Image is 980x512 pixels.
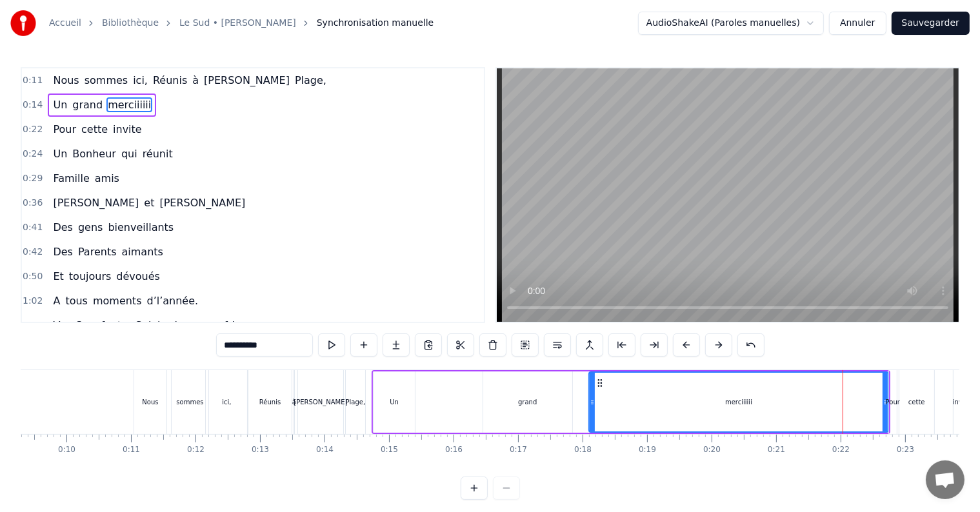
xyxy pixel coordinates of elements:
span: à [191,73,200,88]
div: Réunis [259,397,281,407]
span: [PERSON_NAME] [203,73,291,88]
div: 0:23 [897,445,914,455]
span: merciiiiii [106,97,152,112]
span: Pour [52,122,77,137]
div: 0:11 [123,445,140,455]
a: Bibliothèque [102,17,159,30]
span: Nous [52,73,80,88]
span: Vos [52,318,72,333]
nav: breadcrumb [49,17,434,30]
span: 0:22 [23,123,43,136]
span: Un [52,146,68,161]
span: sommes [83,73,129,88]
span: invite [112,122,143,137]
span: Des [52,244,74,259]
span: Synchronisation manuelle [317,17,434,30]
div: merciiiiii [725,397,752,407]
div: cette [908,397,925,407]
div: Nous [142,397,158,407]
span: 0:14 [23,99,43,112]
span: des [170,318,190,333]
span: 0:11 [23,74,43,87]
div: 0:19 [639,445,656,455]
a: Accueil [49,17,81,30]
span: 0:29 [23,172,43,185]
span: aimants [121,244,165,259]
div: 0:17 [510,445,527,455]
span: frimousses [223,318,281,333]
span: bienveillants [106,220,175,235]
span: [PERSON_NAME] [52,195,140,210]
span: Suivis [134,318,167,333]
span: 0:50 [23,270,43,283]
span: réunit [141,146,174,161]
span: toujours [68,269,113,284]
span: ici, [132,73,149,88]
div: Un [390,397,399,407]
div: 0:12 [187,445,205,455]
span: cette [80,122,109,137]
div: Ouvrir le chat [926,460,965,499]
span: Un [52,97,68,112]
div: 0:16 [445,445,463,455]
span: enfants, [86,318,131,333]
div: 0:18 [574,445,592,455]
div: invite [953,397,971,407]
span: moments [92,293,143,308]
span: dévoués [115,269,161,284]
span: onze [193,318,220,333]
div: 0:13 [252,445,269,455]
span: tous [64,293,89,308]
span: gens [77,220,104,235]
span: Plage, [294,73,328,88]
div: 0:21 [768,445,785,455]
span: qui [120,146,139,161]
div: 0:20 [703,445,721,455]
span: 0:42 [23,246,43,259]
span: Et [52,269,65,284]
div: grand [518,397,537,407]
span: A [52,293,61,308]
span: 0:24 [23,148,43,161]
a: Le Sud • [PERSON_NAME] [179,17,296,30]
span: Bonheur [71,146,117,161]
span: 3 [75,318,84,333]
div: 0:15 [381,445,398,455]
div: [PERSON_NAME] [294,397,347,407]
div: 0:22 [832,445,850,455]
span: 0:36 [23,197,43,210]
span: [PERSON_NAME] [158,195,246,210]
span: Réunis [152,73,188,88]
button: Sauvegarder [892,12,970,35]
div: Plage, [346,397,366,407]
span: d’l’année. [146,293,200,308]
img: youka [10,10,36,36]
span: Parents [77,244,118,259]
button: Annuler [829,12,886,35]
span: Des [52,220,74,235]
div: Pour [886,397,900,407]
div: sommes [176,397,203,407]
span: 0:41 [23,221,43,234]
div: 0:14 [316,445,334,455]
span: 1:02 [23,295,43,308]
div: 0:10 [58,445,75,455]
span: 1:16 [23,319,43,332]
span: Famille [52,171,90,186]
span: et [143,195,155,210]
span: amis [94,171,121,186]
div: à [292,397,296,407]
span: grand [71,97,104,112]
div: ici, [222,397,231,407]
